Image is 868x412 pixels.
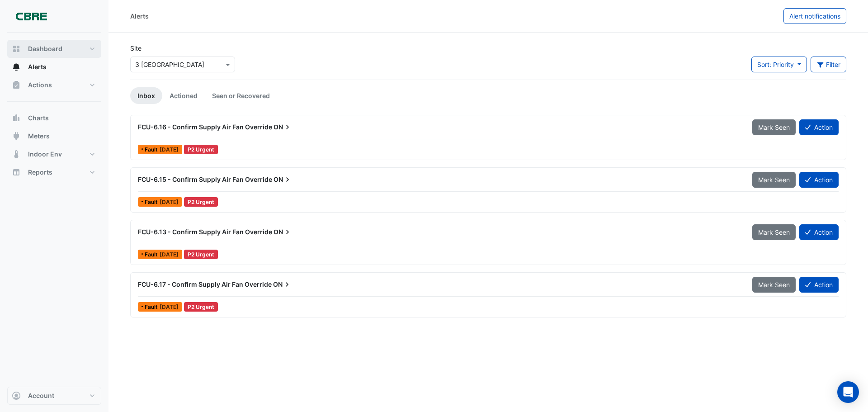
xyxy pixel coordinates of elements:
button: Mark Seen [752,119,796,135]
div: P2 Urgent [184,197,218,207]
span: Actions [28,81,52,90]
span: FCU-6.15 - Confirm Supply Air Fan Override [138,175,272,183]
label: Site [130,43,142,53]
img: Company Logo [11,7,52,25]
span: Indoor Env [28,150,62,159]
div: P2 Urgent [184,302,218,312]
button: Meters [7,127,101,145]
button: Indoor Env [7,145,101,163]
span: Tue 02-Sep-2025 08:16 BST [160,146,179,153]
a: Seen or Recovered [205,87,277,104]
div: Open Intercom Messenger [837,381,859,403]
div: Alerts [130,11,149,21]
button: Action [799,119,839,135]
button: Reports [7,163,101,181]
span: Charts [28,114,49,123]
div: P2 Urgent [184,250,218,259]
button: Alert notifications [783,8,846,24]
span: Alerts [28,62,47,71]
span: ON [274,227,292,237]
button: Actions [7,76,101,94]
app-icon: Alerts [12,62,21,71]
button: Filter [811,57,847,72]
button: Mark Seen [752,277,796,293]
span: Tue 02-Sep-2025 08:15 BST [160,251,179,258]
button: Action [799,277,839,293]
div: P2 Urgent [184,145,218,154]
span: Dashboard [28,44,62,53]
button: Charts [7,109,101,127]
app-icon: Dashboard [12,44,21,53]
span: Meters [28,132,50,141]
span: Alert notifications [789,12,840,20]
span: Fault [145,304,160,310]
span: Account [28,391,54,400]
a: Actioned [162,87,205,104]
span: Reports [28,168,52,177]
button: Mark Seen [752,172,796,188]
span: ON [274,123,292,132]
span: Mark Seen [758,228,790,236]
span: Mark Seen [758,281,790,289]
span: ON [274,175,292,184]
span: Sort: Priority [757,61,794,68]
span: Mark Seen [758,123,790,131]
app-icon: Indoor Env [12,150,21,159]
span: Mark Seen [758,176,790,184]
button: Account [7,387,101,405]
span: FCU-6.13 - Confirm Supply Air Fan Override [138,228,272,236]
span: Tue 02-Sep-2025 08:15 BST [160,303,179,310]
button: Sort: Priority [751,57,807,72]
button: Dashboard [7,40,101,58]
app-icon: Meters [12,132,21,141]
span: ON [273,280,292,289]
app-icon: Actions [12,81,21,90]
a: Inbox [130,87,162,104]
span: Fault [145,252,160,257]
app-icon: Charts [12,114,21,123]
button: Action [799,224,839,240]
app-icon: Reports [12,168,21,177]
span: Fault [145,147,160,152]
span: Tue 02-Sep-2025 08:15 BST [160,199,179,205]
button: Action [799,172,839,188]
span: Fault [145,199,160,205]
span: FCU-6.16 - Confirm Supply Air Fan Override [138,123,272,131]
button: Alerts [7,58,101,76]
span: FCU-6.17 - Confirm Supply Air Fan Override [138,280,272,288]
button: Mark Seen [752,224,796,240]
